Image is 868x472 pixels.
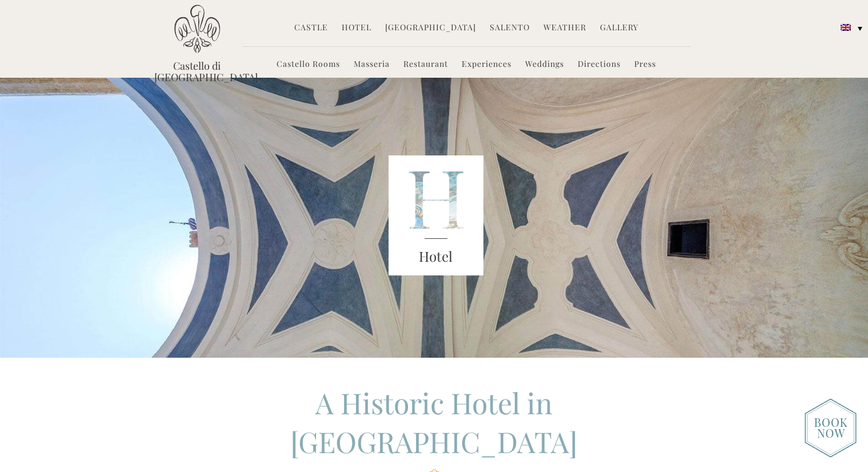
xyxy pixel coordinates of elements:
a: Weather [543,22,586,35]
a: Castello Rooms [277,58,340,71]
a: Directions [578,58,621,71]
a: Restaurant [403,58,448,71]
a: Masseria [354,58,390,71]
img: English [841,24,851,31]
a: Press [634,58,656,71]
a: Hotel [342,22,371,35]
a: Weddings [525,58,564,71]
a: Gallery [600,22,638,35]
a: Castle [294,22,328,35]
h3: Hotel [389,246,483,267]
a: [GEOGRAPHIC_DATA] [385,22,476,35]
img: new-booknow.png [805,398,857,458]
img: castello_header_block.png [389,155,483,275]
a: Experiences [462,58,511,71]
a: Castello di [GEOGRAPHIC_DATA] [154,60,240,83]
img: Castello di Ugento [174,5,220,53]
a: Salento [490,22,530,35]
